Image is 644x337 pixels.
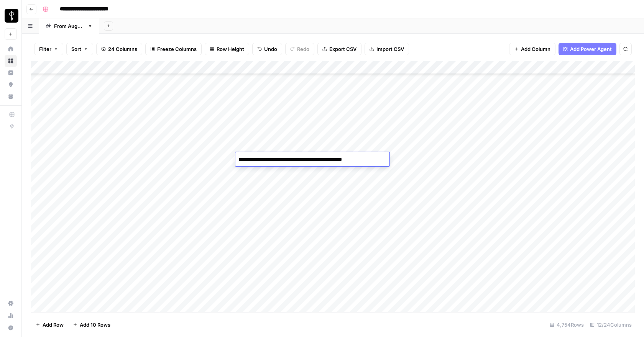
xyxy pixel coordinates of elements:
[264,45,277,53] span: Undo
[5,55,17,67] a: Browse
[376,45,404,53] span: Import CSV
[5,6,17,25] button: Workspace: LP Production Workloads
[34,43,63,55] button: Filter
[66,43,93,55] button: Sort
[5,90,17,103] a: Your Data
[108,45,137,53] span: 24 Columns
[39,18,99,34] a: From [DATE]
[96,43,142,55] button: 24 Columns
[80,321,110,329] span: Add 10 Rows
[252,43,282,55] button: Undo
[587,319,635,331] div: 12/24 Columns
[5,79,17,91] a: Opportunities
[43,321,64,329] span: Add Row
[5,297,17,309] a: Settings
[285,43,314,55] button: Redo
[71,45,81,53] span: Sort
[217,45,244,53] span: Row Height
[5,309,17,322] a: Usage
[5,67,17,79] a: Insights
[317,43,361,55] button: Export CSV
[5,9,18,23] img: LP Production Workloads Logo
[297,45,309,53] span: Redo
[68,319,115,331] button: Add 10 Rows
[570,45,612,53] span: Add Power Agent
[5,43,17,55] a: Home
[145,43,202,55] button: Freeze Columns
[39,45,51,53] span: Filter
[509,43,555,55] button: Add Column
[521,45,550,53] span: Add Column
[547,319,587,331] div: 4,754 Rows
[157,45,197,53] span: Freeze Columns
[54,22,84,30] div: From [DATE]
[205,43,249,55] button: Row Height
[31,319,68,331] button: Add Row
[329,45,356,53] span: Export CSV
[365,43,409,55] button: Import CSV
[5,322,17,334] button: Help + Support
[559,43,616,55] button: Add Power Agent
